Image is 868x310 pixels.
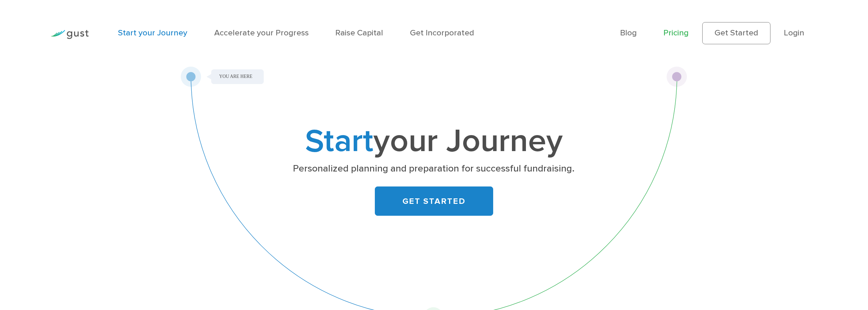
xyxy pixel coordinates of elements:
[375,186,493,216] a: GET STARTED
[784,28,804,38] a: Login
[118,28,187,38] a: Start your Journey
[702,22,770,44] a: Get Started
[335,28,383,38] a: Raise Capital
[214,28,309,38] a: Accelerate your Progress
[252,127,616,156] h1: your Journey
[410,28,474,38] a: Get Incorporated
[255,162,613,175] p: Personalized planning and preparation for successful fundraising.
[663,28,689,38] a: Pricing
[305,122,373,160] span: Start
[620,28,637,38] a: Blog
[50,30,89,39] img: Gust Logo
